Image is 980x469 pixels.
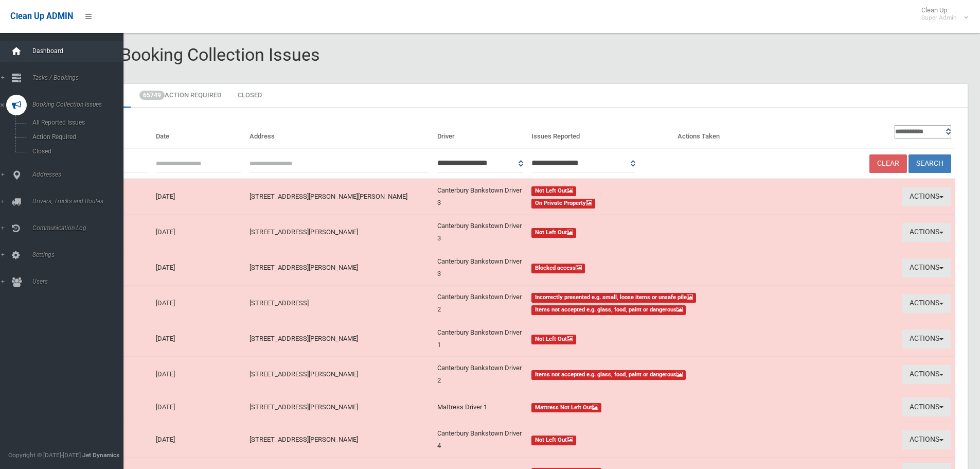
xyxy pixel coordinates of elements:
[902,365,951,384] button: Actions
[152,215,246,250] td: [DATE]
[245,286,433,321] td: [STREET_ADDRESS]
[139,91,165,100] span: 65749
[245,250,433,286] td: [STREET_ADDRESS][PERSON_NAME]
[245,392,433,422] td: [STREET_ADDRESS][PERSON_NAME]
[531,370,686,380] span: Items not accepted e.g. glass, food, paint or dangerous
[433,120,527,148] th: Driver
[152,392,246,422] td: [DATE]
[527,120,673,148] th: Issues Reported
[673,120,768,148] th: Actions Taken
[902,430,951,449] button: Actions
[902,258,951,277] button: Actions
[29,74,131,81] span: Tasks / Bookings
[531,333,763,345] a: Not Left Out
[152,321,246,357] td: [DATE]
[433,392,527,422] td: Mattress Driver 1
[531,436,577,445] span: Not Left Out
[152,422,246,458] td: [DATE]
[916,6,967,22] span: Clean Up
[152,250,246,286] td: [DATE]
[531,368,763,380] a: Items not accepted e.g. glass, food, paint or dangerous
[531,226,763,238] a: Not Left Out
[245,422,433,458] td: [STREET_ADDRESS][PERSON_NAME]
[433,215,527,250] td: Canterbury Bankstown Driver 3
[230,84,270,108] a: Closed
[45,44,320,65] span: Reported Booking Collection Issues
[29,251,131,258] span: Settings
[921,14,957,22] small: Super Admin
[531,293,697,303] span: Incorrectly presented e.g. small, loose items or unsafe pile
[531,228,577,238] span: Not Left Out
[29,119,122,126] span: All Reported Issues
[531,264,585,273] span: Blocked access
[531,291,763,316] a: Incorrectly presented e.g. small, loose items or unsafe pile Items not accepted e.g. glass, food,...
[433,357,527,392] td: Canterbury Bankstown Driver 2
[152,120,246,148] th: Date
[29,171,131,178] span: Addresses
[132,84,229,108] a: 65749Action Required
[29,148,122,155] span: Closed
[531,433,763,446] a: Not Left Out
[433,250,527,286] td: Canterbury Bankstown Driver 3
[152,179,246,215] td: [DATE]
[245,321,433,357] td: [STREET_ADDRESS][PERSON_NAME]
[531,184,763,209] a: Not Left Out On Private Property
[902,294,951,313] button: Actions
[8,451,81,459] span: Copyright © [DATE]-[DATE]
[531,186,577,196] span: Not Left Out
[245,120,433,148] th: Address
[29,224,131,232] span: Communication Log
[29,278,131,285] span: Users
[82,451,119,459] strong: Jet Dynamics
[152,286,246,321] td: [DATE]
[433,321,527,357] td: Canterbury Bankstown Driver 1
[531,305,686,315] span: Items not accepted e.g. glass, food, paint or dangerous
[433,286,527,321] td: Canterbury Bankstown Driver 2
[29,198,131,205] span: Drivers, Trucks and Routes
[908,154,951,173] button: Search
[902,187,951,206] button: Actions
[29,101,131,108] span: Booking Collection Issues
[245,179,433,215] td: [STREET_ADDRESS][PERSON_NAME][PERSON_NAME]
[433,422,527,458] td: Canterbury Bankstown Driver 4
[531,401,763,413] a: Mattress Not Left Out
[531,403,602,413] span: Mattress Not Left Out
[10,11,73,21] span: Clean Up ADMIN
[245,215,433,250] td: [STREET_ADDRESS][PERSON_NAME]
[902,223,951,242] button: Actions
[531,262,763,274] a: Blocked access
[869,154,907,173] a: Clear
[29,133,122,141] span: Action Required
[531,199,596,209] span: On Private Property
[902,329,951,349] button: Actions
[531,335,577,344] span: Not Left Out
[29,47,131,55] span: Dashboard
[152,357,246,392] td: [DATE]
[433,179,527,215] td: Canterbury Bankstown Driver 3
[245,357,433,392] td: [STREET_ADDRESS][PERSON_NAME]
[902,397,951,416] button: Actions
